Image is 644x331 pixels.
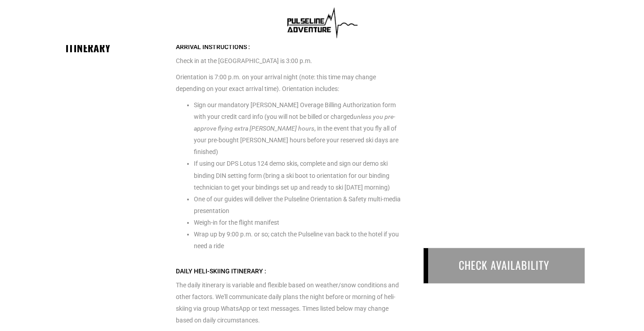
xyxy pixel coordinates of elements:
[176,41,403,67] p: Check in at the [GEOGRAPHIC_DATA] is 3:00 p.m.
[194,99,403,158] li: Sign our mandatory [PERSON_NAME] Overage Billing Authorization form with your credit card info (y...
[194,217,403,228] li: Weigh-in for the flight manifest
[176,265,403,326] p: The daily itinerary is variable and flexible based on weather/snow conditions and other factors. ...
[66,41,169,55] div: Itinerary
[176,41,403,53] div: Arrival Instructions :
[194,158,403,193] li: If using our DPS Lotus 124 demo skis, complete and sign our demo ski binding DIN setting form (br...
[176,71,403,95] p: Orientation is 7:00 p.m. on your arrival night (note: this time may change depending on your exac...
[176,265,403,277] div: Daily Heli-Skiing Itinerary :
[194,193,403,217] li: One of our guides will deliver the Pulseline Orientation & Safety multi-media presentation
[283,5,361,41] img: 1638909355.png
[194,228,403,252] li: Wrap up by 9:00 p.m. or so; catch the Pulseline van back to the hotel if you need a ride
